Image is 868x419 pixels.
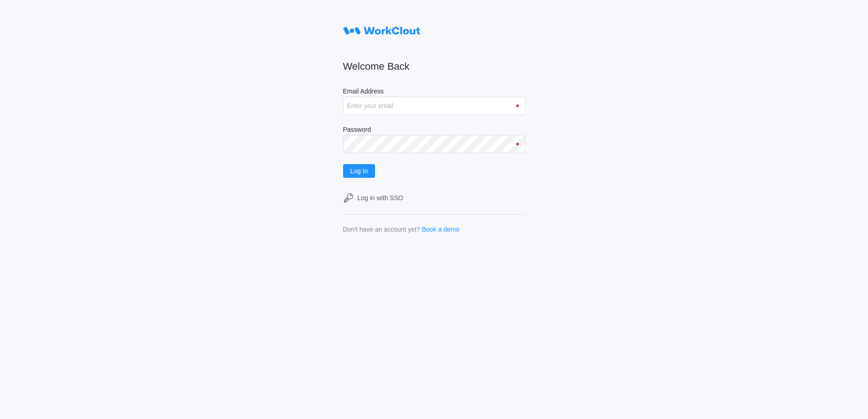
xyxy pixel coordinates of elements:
[422,226,460,233] a: Book a demo
[343,60,525,73] h2: Welcome Back
[350,168,368,174] span: Log In
[343,164,375,178] button: Log In
[343,192,525,203] a: Log in with SSO
[343,97,525,115] input: Enter your email
[343,126,525,135] label: Password
[343,88,525,97] label: Email Address
[358,194,403,202] div: Log in with SSO
[343,226,420,233] div: Don't have an account yet?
